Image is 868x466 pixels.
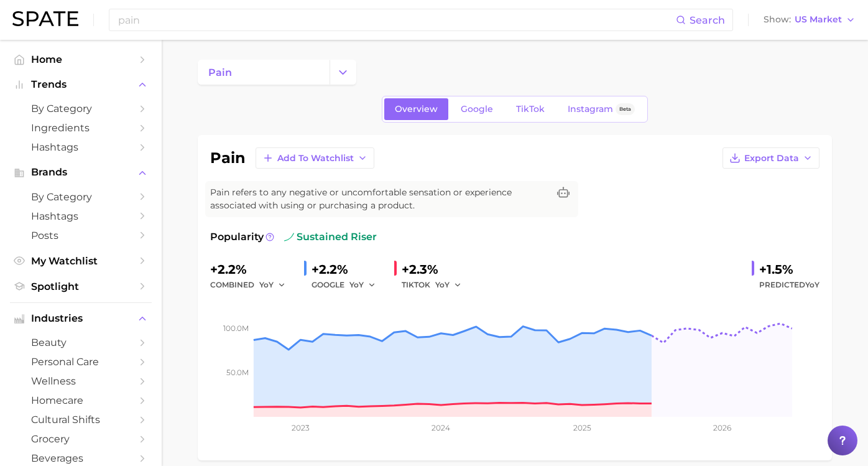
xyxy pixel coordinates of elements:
[714,423,732,432] tspan: 2026
[31,167,131,178] span: Brands
[117,9,676,30] input: Search here for a brand, industry, or ingredient
[210,277,294,292] div: combined
[31,313,131,324] span: Industries
[10,163,152,182] button: Brands
[10,118,152,137] a: Ingredients
[31,356,131,368] span: personal care
[10,50,152,69] a: Home
[31,414,131,426] span: cultural shifts
[10,391,152,410] a: homecare
[12,11,78,26] img: SPATE
[10,333,152,352] a: beauty
[31,54,131,65] span: Home
[744,153,799,164] span: Export Data
[312,277,384,292] div: GOOGLE
[256,147,374,169] button: Add to Watchlist
[759,259,820,279] div: +1.5%
[764,16,791,23] span: Show
[277,153,354,164] span: Add to Watchlist
[31,452,131,464] span: beverages
[210,259,294,279] div: +2.2%
[31,433,131,445] span: grocery
[10,99,152,118] a: by Category
[10,309,152,328] button: Industries
[10,371,152,391] a: wellness
[10,251,152,271] a: My Watchlist
[557,98,645,120] a: InstagramBeta
[760,12,859,28] button: ShowUS Market
[292,423,310,432] tspan: 2023
[568,104,613,114] span: Instagram
[795,16,842,23] span: US Market
[31,141,131,153] span: Hashtags
[330,60,356,85] button: Change Category
[259,277,286,292] button: YoY
[349,277,376,292] button: YoY
[10,410,152,429] a: cultural shifts
[573,423,591,432] tspan: 2025
[10,429,152,449] a: grocery
[432,423,451,432] tspan: 2024
[506,98,555,120] a: TikTok
[619,104,631,114] span: Beta
[312,259,384,279] div: +2.2%
[516,104,545,114] span: TikTok
[349,279,364,290] span: YoY
[31,103,131,114] span: by Category
[10,352,152,371] a: personal care
[450,98,504,120] a: Google
[31,375,131,387] span: wellness
[31,191,131,203] span: by Category
[10,226,152,245] a: Posts
[31,394,131,406] span: homecare
[435,277,462,292] button: YoY
[259,279,274,290] span: YoY
[31,122,131,134] span: Ingredients
[208,67,232,78] span: pain
[31,281,131,292] span: Spotlight
[210,151,246,165] h1: pain
[723,147,820,169] button: Export Data
[210,186,548,212] span: Pain refers to any negative or uncomfortable sensation or experience associated with using or pur...
[31,255,131,267] span: My Watchlist
[759,277,820,292] span: Predicted
[31,230,131,241] span: Posts
[31,79,131,90] span: Trends
[284,232,294,242] img: sustained riser
[805,280,820,289] span: YoY
[210,230,264,245] span: Popularity
[690,14,725,26] span: Search
[198,60,330,85] a: pain
[395,104,438,114] span: Overview
[10,187,152,207] a: by Category
[402,277,470,292] div: TIKTOK
[284,230,377,245] span: sustained riser
[10,75,152,94] button: Trends
[10,137,152,157] a: Hashtags
[384,98,448,120] a: Overview
[435,279,450,290] span: YoY
[31,210,131,222] span: Hashtags
[10,207,152,226] a: Hashtags
[461,104,493,114] span: Google
[31,337,131,348] span: beauty
[402,259,470,279] div: +2.3%
[10,277,152,296] a: Spotlight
